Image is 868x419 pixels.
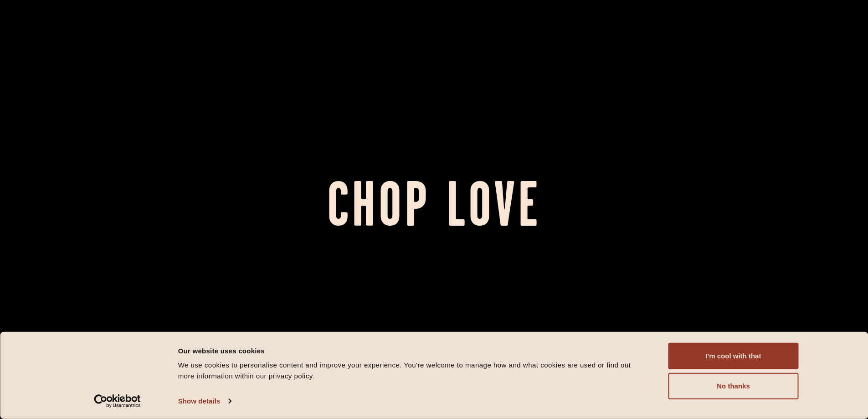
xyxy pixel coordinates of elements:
[178,345,648,356] div: Our website uses cookies
[77,394,157,408] a: Usercentrics Cookiebot - opens in a new window
[668,373,799,399] button: No thanks
[178,360,648,382] div: We use cookies to personalise content and improve your experience. You're welcome to manage how a...
[178,394,231,408] a: Show details
[668,343,799,369] button: I'm cool with that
